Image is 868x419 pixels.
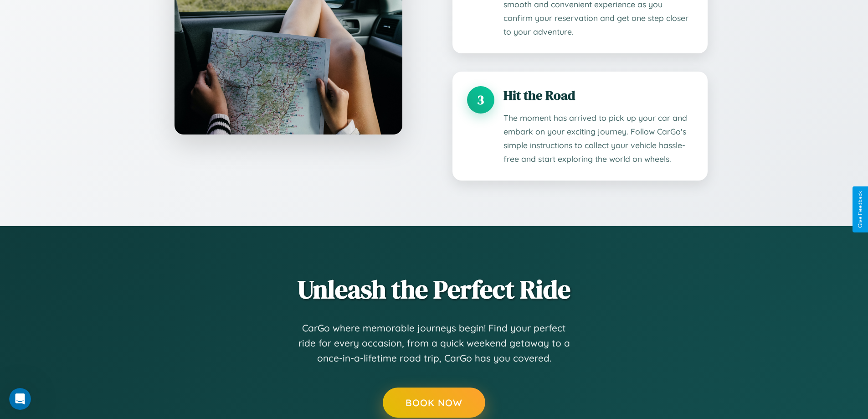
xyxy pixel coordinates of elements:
[503,86,693,104] h3: Hit the Road
[161,272,708,307] h2: Unleash the Perfect Ride
[383,388,485,418] button: Book Now
[503,111,693,166] p: The moment has arrived to pick up your car and embark on your exciting journey. Follow CarGo's si...
[9,388,31,410] iframe: Intercom live chat
[298,321,571,366] p: CarGo where memorable journeys begin! Find your perfect ride for every occasion, from a quick wee...
[857,191,863,228] div: Give Feedback
[467,86,494,114] div: 3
